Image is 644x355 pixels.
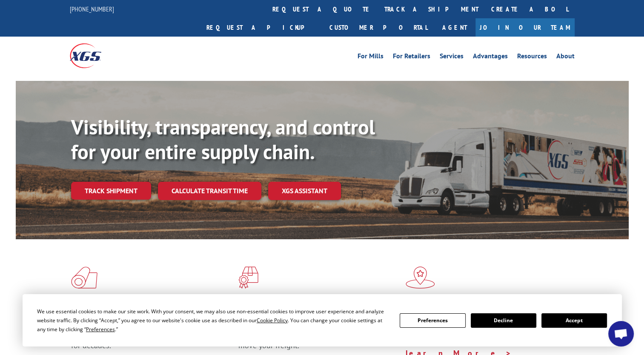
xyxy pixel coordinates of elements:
[323,18,434,37] a: Customer Portal
[400,313,465,328] button: Preferences
[71,182,151,200] a: Track shipment
[200,18,323,37] a: Request a pickup
[406,266,435,289] img: xgs-icon-flagship-distribution-model-red
[358,53,384,62] a: For Mills
[37,307,389,334] div: We use essential cookies to make our site work. With your consent, we may also use non-essential ...
[86,326,115,333] span: Preferences
[158,182,261,200] a: Calculate transit time
[257,317,288,324] span: Cookie Policy
[517,53,547,62] a: Resources
[556,53,575,62] a: About
[475,18,575,37] a: Join Our Team
[393,53,430,62] a: For Retailers
[473,53,508,62] a: Advantages
[71,266,97,289] img: xgs-icon-total-supply-chain-intelligence-red
[70,5,114,13] a: [PHONE_NUMBER]
[71,114,375,165] b: Visibility, transparency, and control for your entire supply chain.
[71,320,232,350] span: As an industry carrier of choice, XGS has brought innovation and dedication to flooring logistics...
[471,313,536,328] button: Decline
[238,266,258,289] img: xgs-icon-focused-on-flooring-red
[23,294,622,346] div: Cookie Consent Prompt
[541,313,607,328] button: Accept
[434,18,475,37] a: Agent
[268,182,341,200] a: XGS ASSISTANT
[440,53,464,62] a: Services
[608,321,634,346] a: Open chat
